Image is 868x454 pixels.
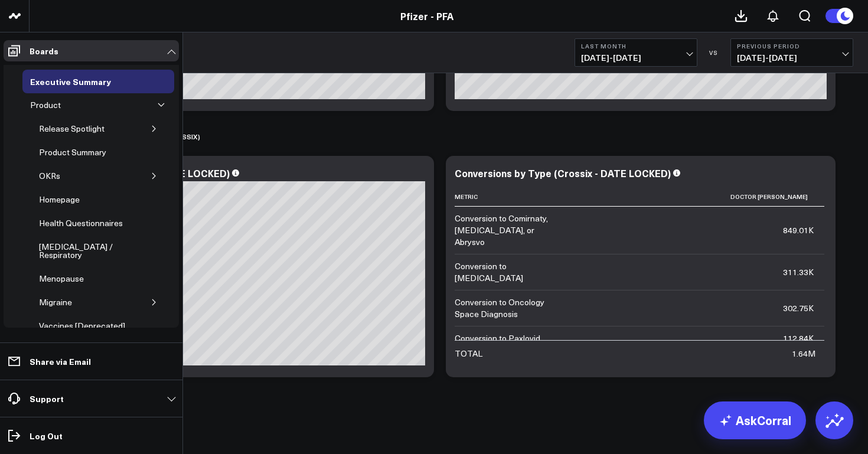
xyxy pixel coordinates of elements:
[36,192,83,207] div: Homepage
[31,211,130,235] a: Health Questionnaires
[22,70,119,93] a: Executive Summary
[783,302,814,314] div: 302.75K
[575,38,697,67] button: Last Month[DATE]-[DATE]
[31,188,87,211] a: Homepage
[455,332,540,344] div: Conversion to Paxlovid
[455,187,573,207] th: Metric
[730,38,853,67] button: Previous Period[DATE]-[DATE]
[31,164,68,188] a: OKRs
[30,394,64,403] p: Support
[31,117,112,141] a: Release Spotlight
[36,272,87,286] div: Menopause
[30,46,58,55] p: Boards
[30,431,63,440] p: Log Out
[573,187,824,207] th: Doctor [PERSON_NAME]
[783,332,814,344] div: 112.84K
[455,166,671,179] div: Conversions by Type (Crossix - DATE LOCKED)
[31,235,160,267] a: [MEDICAL_DATA] / Respiratory
[4,425,179,446] a: Log Out
[30,357,91,366] p: Share via Email
[31,290,80,314] a: Migraine
[581,43,691,50] b: Last Month
[36,295,75,309] div: Migraine
[455,260,562,284] div: Conversion to [MEDICAL_DATA]
[455,213,562,248] div: Conversion to Comirnaty, [MEDICAL_DATA], or Abrysvo
[703,49,725,56] div: VS
[27,98,64,112] div: Product
[27,74,114,89] div: Executive Summary
[36,169,63,183] div: OKRs
[455,296,562,320] div: Conversion to Oncology Space Diagnosis
[36,216,126,230] div: Health Questionnaires
[783,224,814,236] div: 849.01K
[581,53,691,63] span: [DATE] - [DATE]
[36,319,128,333] div: Vaccines [Deprecated]
[36,145,109,159] div: Product Summary
[31,141,114,164] a: Product Summary
[737,53,847,63] span: [DATE] - [DATE]
[31,314,133,338] a: Vaccines [Deprecated]
[400,9,453,22] a: Pfizer - PFA
[31,267,92,290] a: Menopause
[792,348,815,360] div: 1.64M
[455,348,482,360] div: TOTAL
[704,401,806,439] a: AskCorral
[737,43,847,50] b: Previous Period
[783,266,814,278] div: 311.33K
[36,240,155,262] div: [MEDICAL_DATA] / Respiratory
[36,122,107,136] div: Release Spotlight
[22,93,68,117] a: Product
